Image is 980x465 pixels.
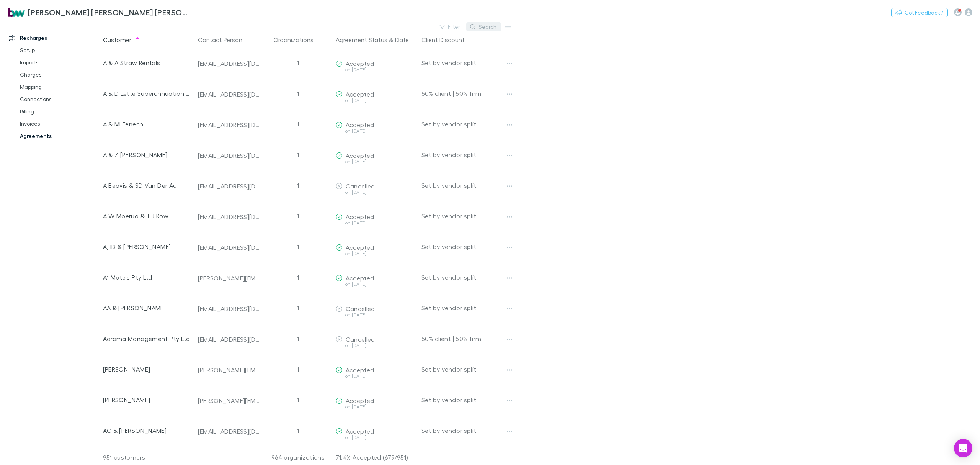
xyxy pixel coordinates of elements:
[12,118,109,130] a: Invoices
[12,56,109,69] a: Imports
[421,109,510,139] div: Set by vendor split
[198,213,261,221] div: [EMAIL_ADDRESS][DOMAIN_NAME]
[264,109,333,139] div: 1
[103,201,192,231] div: A W Moerua & T J Row
[8,8,25,17] img: Brewster Walsh Waters Partners's Logo
[421,170,510,201] div: Set by vendor split
[421,354,510,385] div: Set by vendor split
[395,32,409,47] button: Date
[103,385,192,415] div: [PERSON_NAME]
[103,262,192,293] div: A1 Motels Pty Ltd
[346,397,374,404] span: Accepted
[336,67,415,72] div: on [DATE]
[12,93,109,105] a: Connections
[336,159,415,164] div: on [DATE]
[198,182,261,190] div: [EMAIL_ADDRESS][DOMAIN_NAME]
[264,415,333,446] div: 1
[421,262,510,293] div: Set by vendor split
[198,397,261,404] div: [PERSON_NAME][EMAIL_ADDRESS][DOMAIN_NAME]
[264,47,333,78] div: 1
[12,130,109,142] a: Agreements
[336,450,415,465] p: 71.4% Accepted (679/951)
[954,439,972,457] div: Open Intercom Messenger
[198,244,261,251] div: [EMAIL_ADDRESS][DOMAIN_NAME]
[198,274,261,282] div: [PERSON_NAME][EMAIL_ADDRESS][PERSON_NAME][DOMAIN_NAME]
[264,231,333,262] div: 1
[336,404,415,409] div: on [DATE]
[103,32,140,47] button: Customer
[273,32,323,47] button: Organizations
[103,354,192,385] div: [PERSON_NAME]
[346,366,374,373] span: Accepted
[198,90,261,98] div: [EMAIL_ADDRESS][DOMAIN_NAME]
[12,81,109,93] a: Mapping
[103,323,192,354] div: Aarama Management Pty Ltd
[346,60,374,67] span: Accepted
[346,244,374,251] span: Accepted
[264,293,333,323] div: 1
[103,139,192,170] div: A & Z [PERSON_NAME]
[346,182,375,190] span: Cancelled
[336,343,415,348] div: on [DATE]
[346,213,374,220] span: Accepted
[421,78,510,109] div: 50% client | 50% firm
[264,323,333,354] div: 1
[264,170,333,201] div: 1
[421,201,510,231] div: Set by vendor split
[28,8,190,17] h3: [PERSON_NAME] [PERSON_NAME] [PERSON_NAME] Partners
[346,427,374,435] span: Accepted
[198,427,261,435] div: [EMAIL_ADDRESS][DOMAIN_NAME]
[421,385,510,415] div: Set by vendor split
[103,109,192,139] div: A & MI Fenech
[336,313,415,317] div: on [DATE]
[421,323,510,354] div: 50% client | 50% firm
[346,152,374,159] span: Accepted
[103,47,192,78] div: A & A Straw Rentals
[336,190,415,195] div: on [DATE]
[12,105,109,118] a: Billing
[336,374,415,378] div: on [DATE]
[336,435,415,440] div: on [DATE]
[346,336,375,343] span: Cancelled
[891,8,948,17] button: Got Feedback?
[198,32,252,47] button: Contact Person
[264,450,333,465] div: 964 organizations
[346,90,374,98] span: Accepted
[336,32,415,47] div: &
[421,32,474,47] button: Client Discount
[103,231,192,262] div: A, ID & [PERSON_NAME]
[346,121,374,128] span: Accepted
[264,139,333,170] div: 1
[103,170,192,201] div: A Beavis & SD Van Der Aa
[421,293,510,323] div: Set by vendor split
[3,3,194,21] a: [PERSON_NAME] [PERSON_NAME] [PERSON_NAME] Partners
[103,293,192,323] div: AA & [PERSON_NAME]
[264,78,333,109] div: 1
[346,274,374,282] span: Accepted
[421,47,510,78] div: Set by vendor split
[103,450,195,465] div: 951 customers
[336,282,415,287] div: on [DATE]
[198,336,261,343] div: [EMAIL_ADDRESS][DOMAIN_NAME]
[336,129,415,133] div: on [DATE]
[264,262,333,293] div: 1
[336,98,415,103] div: on [DATE]
[198,366,261,374] div: [PERSON_NAME][EMAIL_ADDRESS][PERSON_NAME][DOMAIN_NAME]
[421,415,510,446] div: Set by vendor split
[264,385,333,415] div: 1
[12,69,109,81] a: Charges
[336,221,415,225] div: on [DATE]
[103,78,192,109] div: A & D Lette Superannuation Fund
[436,22,465,31] button: Filter
[103,415,192,446] div: AC & [PERSON_NAME]
[336,32,387,47] button: Agreement Status
[264,354,333,385] div: 1
[2,32,109,44] a: Recharges
[466,22,501,31] button: Search
[264,201,333,231] div: 1
[421,139,510,170] div: Set by vendor split
[421,231,510,262] div: Set by vendor split
[12,44,109,56] a: Setup
[198,305,261,313] div: [EMAIL_ADDRESS][DOMAIN_NAME]
[198,60,261,67] div: [EMAIL_ADDRESS][DOMAIN_NAME]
